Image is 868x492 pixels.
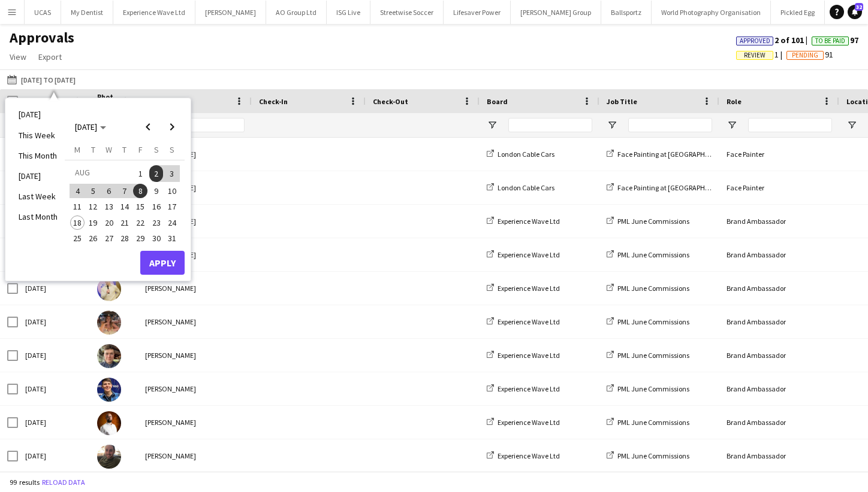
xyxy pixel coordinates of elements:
span: PML June Commissions [617,317,689,326]
li: [DATE] [11,104,65,124]
button: Lifesaver Power [444,1,511,24]
button: Reload data [40,476,88,489]
button: Open Filter Menu [487,120,498,130]
button: Open Filter Menu [846,120,857,130]
span: PML June Commissions [617,250,689,259]
span: T [122,144,126,155]
a: PML June Commissions [607,384,689,393]
button: UCAS [25,1,61,24]
div: Brand Ambassador [719,406,839,439]
button: Next month [160,115,184,139]
img: Gareth Griffin [97,344,121,368]
span: London Cable Cars [498,150,554,159]
span: [DATE] [75,122,97,132]
button: 25-08-2025 [70,230,85,246]
a: Experience Wave Ltd [487,418,560,427]
div: [PERSON_NAME] [138,305,252,338]
span: Experience Wave Ltd [498,217,560,226]
a: Face Painting at [GEOGRAPHIC_DATA] Cable Cars [607,183,767,192]
li: This Week [11,125,65,145]
button: 26-08-2025 [85,230,101,246]
div: [PERSON_NAME] [138,406,252,439]
span: 15 [133,200,147,214]
span: Experience Wave Ltd [498,384,560,393]
span: Export [38,51,62,62]
span: Photo [97,92,116,110]
span: Date [25,97,42,106]
a: Experience Wave Ltd [487,451,560,460]
span: W [106,144,112,155]
div: [DATE] [18,439,90,472]
span: 2 [149,165,164,182]
div: [DATE] [18,339,90,372]
a: PML June Commissions [607,284,689,293]
span: Approved [740,37,770,45]
span: PML June Commissions [617,384,689,393]
button: Open Filter Menu [727,120,737,130]
span: F [138,144,143,155]
a: PML June Commissions [607,351,689,360]
span: Job Title [607,97,637,106]
span: Experience Wave Ltd [498,351,560,360]
a: Experience Wave Ltd [487,351,560,360]
div: Brand Ambassador [719,439,839,472]
span: 28 [117,231,132,245]
span: 14 [117,200,132,214]
span: 21 [117,215,132,230]
div: Brand Ambassador [719,339,839,372]
a: View [5,49,31,65]
input: Board Filter Input [508,118,592,132]
a: Experience Wave Ltd [487,317,560,326]
button: [PERSON_NAME] Group [511,1,601,24]
img: Dylan Benning Ardila [97,277,121,301]
div: Face Painter [719,138,839,171]
div: Face Painter [719,171,839,204]
span: 4 [70,184,85,198]
button: Ballsportz [601,1,652,24]
span: 2 of 101 [736,35,812,45]
span: 19 [86,215,101,230]
span: PML June Commissions [617,351,689,360]
button: 10-08-2025 [164,183,180,199]
span: 1 [736,49,786,60]
span: Check-In [259,97,288,106]
span: 13 [102,200,116,214]
button: 30-08-2025 [148,230,164,246]
span: 30 [149,231,164,245]
button: 17-08-2025 [164,199,180,214]
span: 10 [165,184,179,198]
a: Experience Wave Ltd [487,217,560,226]
span: 20 [102,215,116,230]
img: Max Solomons [97,445,121,469]
div: Brand Ambassador [719,272,839,305]
button: 13-08-2025 [101,199,117,214]
span: Check-Out [373,97,408,106]
span: 23 [149,215,164,230]
button: 14-08-2025 [117,199,132,214]
span: 5 [86,184,101,198]
button: 23-08-2025 [148,215,164,230]
a: Experience Wave Ltd [487,250,560,259]
button: 19-08-2025 [85,215,101,230]
span: 27 [102,231,116,245]
span: 18 [70,215,85,230]
button: My Dentist [61,1,113,24]
li: [DATE] [11,166,65,186]
img: Lauralee Browning [97,378,121,402]
a: PML June Commissions [607,418,689,427]
span: To Be Paid [815,37,845,45]
span: Experience Wave Ltd [498,250,560,259]
div: [DATE] [18,372,90,405]
span: PML June Commissions [617,217,689,226]
div: [PERSON_NAME] [138,238,252,271]
a: PML June Commissions [607,250,689,259]
span: 6 [102,184,116,198]
button: 15-08-2025 [132,199,148,214]
a: PML June Commissions [607,451,689,460]
button: Previous month [136,115,160,139]
div: [DATE] [18,406,90,439]
span: PML June Commissions [617,418,689,427]
span: Experience Wave Ltd [498,418,560,427]
button: 05-08-2025 [85,183,101,199]
button: Experience Wave Ltd [113,1,195,24]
